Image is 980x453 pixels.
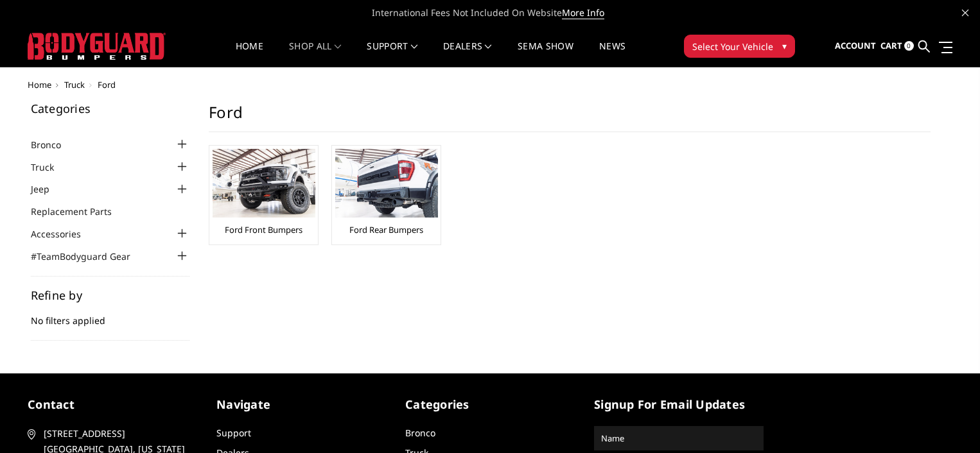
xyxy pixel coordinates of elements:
[599,42,626,67] a: News
[225,224,302,235] a: Ford Front Bumpers
[405,427,435,439] a: Bronco
[28,33,166,60] img: BODYGUARD BUMPERS
[216,396,386,413] h5: Navigate
[31,160,70,174] a: Truck
[216,427,251,439] a: Support
[594,396,764,413] h5: signup for email updates
[349,224,423,235] a: Ford Rear Bumpers
[880,40,902,51] span: Cart
[31,227,97,241] a: Accessories
[562,6,604,19] a: More Info
[443,42,492,67] a: Dealers
[31,289,190,301] h5: Refine by
[31,182,66,196] a: Jeep
[31,138,77,151] a: Bronco
[28,396,197,413] h5: contact
[684,35,795,58] button: Select Your Vehicle
[518,42,573,67] a: SEMA Show
[692,40,773,53] span: Select Your Vehicle
[367,42,417,67] a: Support
[98,79,116,90] span: Ford
[209,103,931,132] h1: Ford
[835,29,876,64] a: Account
[64,79,85,90] a: Truck
[31,205,128,218] a: Replacement Parts
[31,289,190,341] div: No filters applied
[289,42,341,67] a: shop all
[28,79,51,90] a: Home
[31,103,190,114] h5: Categories
[405,396,575,413] h5: Categories
[835,40,876,51] span: Account
[236,42,263,67] a: Home
[904,41,914,51] span: 0
[880,29,914,64] a: Cart 0
[782,39,787,53] span: ▾
[596,428,762,449] input: Name
[31,250,146,263] a: #TeamBodyguard Gear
